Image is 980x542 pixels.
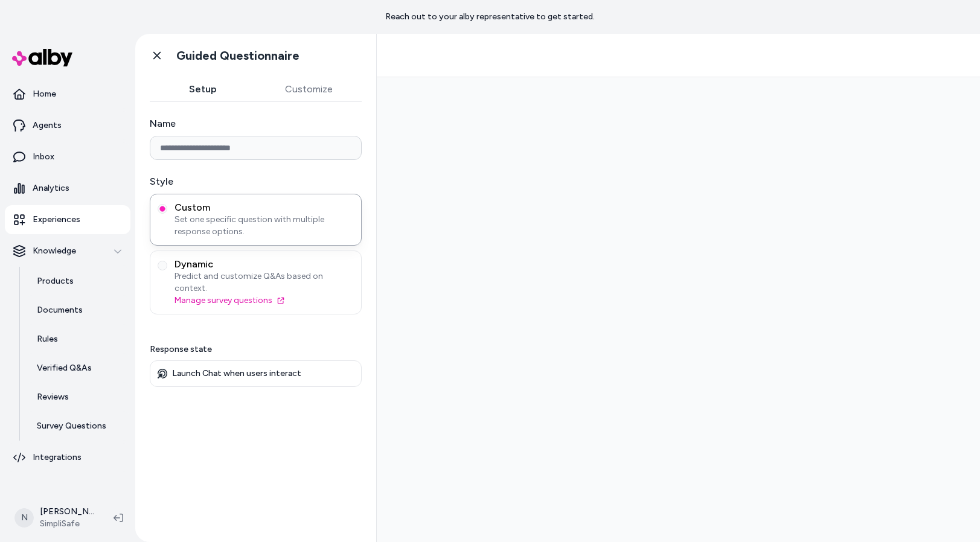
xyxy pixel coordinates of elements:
p: Reach out to your alby representative to get started. [385,11,595,23]
span: N [14,508,34,528]
button: DynamicPredict and customize Q&As based on context.Manage survey questions [158,261,167,270]
button: Setup [150,77,256,101]
p: Products [37,275,74,287]
p: Home [33,88,56,100]
label: Name [150,116,362,131]
p: Verified Q&As [37,362,92,374]
a: Inbox [5,142,130,171]
a: Integrations [5,443,130,472]
p: Documents [37,304,83,316]
a: Reviews [25,383,130,412]
p: Reviews [37,391,69,403]
a: Verified Q&As [25,354,130,383]
span: Set one specific question with multiple response options. [175,214,354,238]
button: N[PERSON_NAME]SimpliSafe [7,499,104,537]
a: Manage survey questions [175,295,354,307]
a: Agents [5,111,130,140]
p: Agents [33,120,62,132]
p: Inbox [33,151,54,163]
p: Experiences [33,214,80,226]
span: Custom [175,202,354,214]
a: Documents [25,296,130,325]
a: Products [25,267,130,296]
p: Integrations [33,451,82,464]
span: Dynamic [175,258,354,270]
button: CustomSet one specific question with multiple response options. [158,204,167,214]
img: alby Logo [12,49,72,66]
p: [PERSON_NAME] [40,506,94,518]
p: Analytics [33,182,69,194]
a: Survey Questions [25,412,130,441]
span: SimpliSafe [40,518,94,530]
p: Knowledge [33,245,76,257]
a: Experiences [5,205,130,234]
p: Launch Chat when users interact [172,368,301,379]
button: Knowledge [5,237,130,266]
span: Predict and customize Q&As based on context. [175,270,354,295]
a: Rules [25,325,130,354]
button: Customize [256,77,362,101]
p: Rules [37,333,58,345]
h1: Guided Questionnaire [176,48,299,63]
p: Survey Questions [37,420,106,432]
a: Analytics [5,174,130,203]
a: Home [5,80,130,109]
label: Style [150,174,362,189]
